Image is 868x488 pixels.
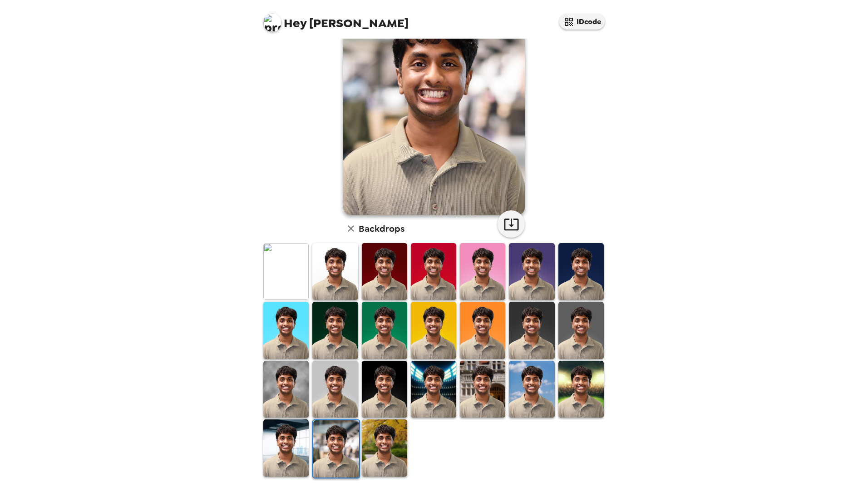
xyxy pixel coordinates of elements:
[263,243,309,300] img: Original
[359,221,404,236] h6: Backdrops
[263,9,409,30] span: [PERSON_NAME]
[284,15,306,31] span: Hey
[559,14,605,30] button: IDcode
[263,14,281,32] img: profile pic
